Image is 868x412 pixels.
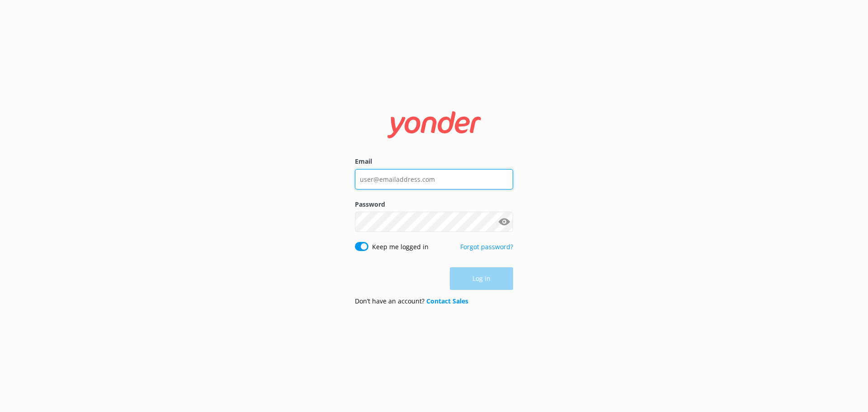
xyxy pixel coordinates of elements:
[495,213,513,231] button: Show password
[426,297,468,305] a: Contact Sales
[460,242,513,251] a: Forgot password?
[355,296,468,306] p: Don’t have an account?
[355,169,513,189] input: user@emailaddress.com
[355,199,513,209] label: Password
[355,156,513,166] label: Email
[372,242,429,252] label: Keep me logged in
